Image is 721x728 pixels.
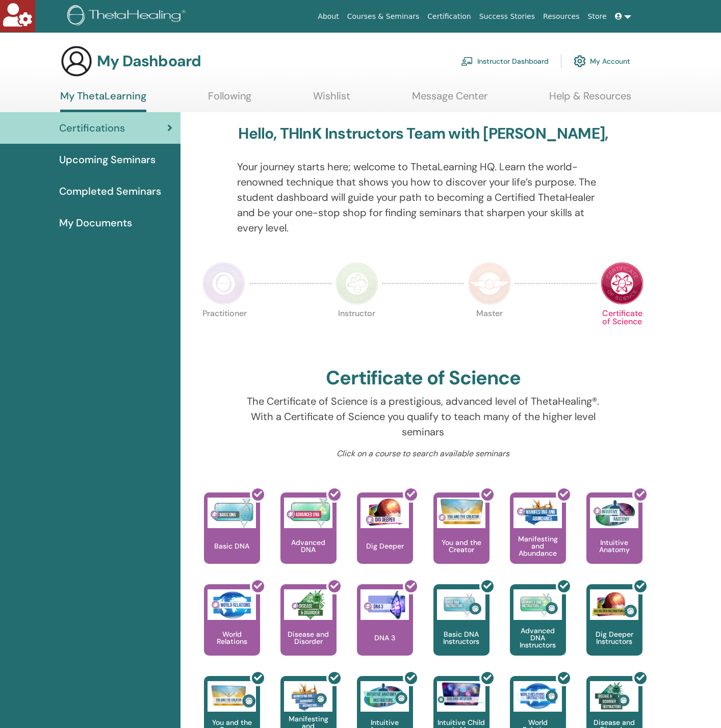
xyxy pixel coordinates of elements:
[461,57,473,66] img: chalkboard-teacher.svg
[284,498,332,528] img: Advanced DNA
[590,681,638,712] img: Disease and Disorder Instructors
[468,309,511,352] p: Master
[586,492,642,584] a: Intuitive Anatomy Intuitive Anatomy
[59,120,125,136] span: Certifications
[204,584,260,676] a: World Relations World Relations
[601,309,643,352] p: Certificate of Science
[238,124,608,143] h3: Hello, THInK Instructors Team with [PERSON_NAME],
[208,589,256,620] img: World Relations
[510,627,566,648] p: Advanced DNA Instructors
[601,262,643,305] img: Certificate of Science
[412,90,487,110] a: Message Center
[280,539,337,553] p: Advanced DNA
[468,262,511,305] img: Master
[574,50,630,72] a: My Account
[208,681,256,712] img: You and the Creator Instructors
[357,492,413,584] a: Dig Deeper Dig Deeper
[437,498,485,526] img: You and the Creator
[423,7,475,26] a: Certification
[513,681,562,712] img: World Relations Instructors
[204,492,260,584] a: Basic DNA Basic DNA
[208,498,256,528] img: Basic DNA
[586,584,642,676] a: Dig Deeper Instructors Dig Deeper Instructors
[510,535,566,557] p: Manifesting and Abundance
[549,90,631,110] a: Help & Resources
[280,631,337,645] p: Disease and Disorder
[357,584,413,676] a: DNA 3 DNA 3
[59,215,132,230] span: My Documents
[510,584,566,676] a: Advanced DNA Instructors Advanced DNA Instructors
[204,631,260,645] p: World Relations
[461,50,549,72] a: Instructor Dashboard
[437,589,485,620] img: Basic DNA Instructors
[360,681,409,712] img: Intuitive Anatomy Instructors
[433,631,490,645] p: Basic DNA Instructors
[539,7,584,26] a: Resources
[336,262,378,305] img: Instructor
[313,90,350,110] a: Wishlist
[362,542,408,550] p: Dig Deeper
[237,448,609,460] p: Click on a course to search available seminars
[343,7,424,26] a: Courses & Seminars
[202,309,245,352] p: Practitioner
[360,589,409,620] img: DNA 3
[284,681,332,712] img: Manifesting and Abundance Instructors
[590,589,638,620] img: Dig Deeper Instructors
[60,90,146,112] a: My ThetaLearning
[574,53,586,70] img: cog.svg
[59,184,161,199] span: Completed Seminars
[314,7,343,26] a: About
[336,309,378,352] p: Instructor
[433,539,490,553] p: You and the Creator
[584,7,611,26] a: Store
[97,52,201,70] h3: My Dashboard
[284,589,332,620] img: Disease and Disorder
[586,631,642,645] p: Dig Deeper Instructors
[437,681,485,706] img: Intuitive Child In Me Instructors
[433,584,490,676] a: Basic DNA Instructors Basic DNA Instructors
[326,367,521,390] h2: Certificate of Science
[590,498,638,528] img: Intuitive Anatomy
[510,492,566,584] a: Manifesting and Abundance Manifesting and Abundance
[208,90,251,110] a: Following
[475,7,539,26] a: Success Stories
[60,45,93,77] img: generic-user-icon.jpg
[586,539,642,553] p: Intuitive Anatomy
[202,262,245,305] img: Practitioner
[360,498,409,528] img: Dig Deeper
[237,159,609,236] p: Your journey starts here; welcome to ThetaLearning HQ. Learn the world-renowned technique that sh...
[59,152,156,167] span: Upcoming Seminars
[237,394,609,439] p: The Certificate of Science is a prestigious, advanced level of ThetaHealing®. With a Certificate ...
[433,492,490,584] a: You and the Creator You and the Creator
[67,5,189,28] img: logo.png
[513,498,562,528] img: Manifesting and Abundance
[280,492,337,584] a: Advanced DNA Advanced DNA
[513,589,562,620] img: Advanced DNA Instructors
[280,584,337,676] a: Disease and Disorder Disease and Disorder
